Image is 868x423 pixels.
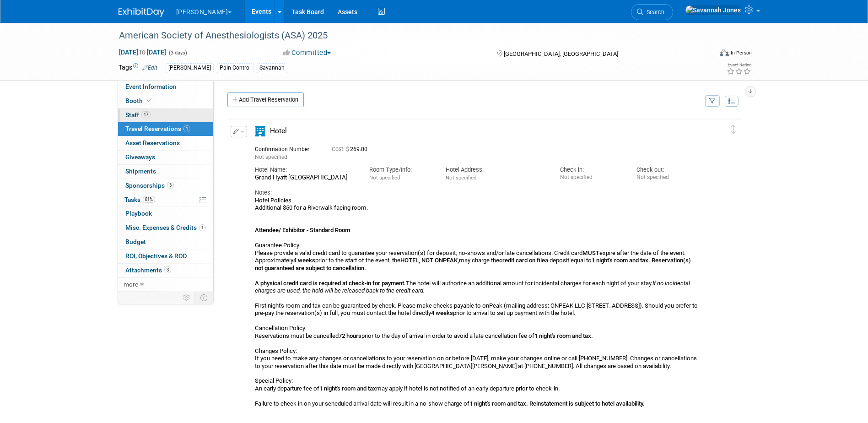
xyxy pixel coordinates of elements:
[709,98,716,104] i: Filter by Traveler
[227,92,304,107] a: Add Travel Reservation
[730,49,752,56] div: In-Person
[658,48,752,61] div: Event Format
[255,154,287,160] span: Not specified
[332,146,350,152] span: Cost: $
[125,153,155,161] span: Giveaways
[125,111,151,119] span: Staff
[119,63,157,73] td: Tags
[125,238,146,245] span: Budget
[138,49,147,56] span: to
[118,80,213,94] a: Event Information
[685,5,741,15] img: Savannah Jones
[142,65,157,71] a: Edit
[255,126,265,136] i: Hotel
[125,139,180,146] span: Asset Reservations
[167,182,174,189] span: 3
[270,127,287,135] span: Hotel
[727,63,751,67] div: Event Rating
[124,196,155,203] span: Tasks
[125,97,153,104] span: Booth
[119,8,164,17] img: ExhibitDay
[125,83,177,90] span: Event Information
[125,168,156,175] span: Shipments
[168,50,187,56] span: (3 days)
[504,50,618,57] span: [GEOGRAPHIC_DATA], [GEOGRAPHIC_DATA]
[469,400,645,407] b: 1 night's room and tax. Reinstatement is subject to hotel availability.
[125,252,187,260] span: ROI, Objectives & ROO
[369,166,432,174] div: Room Type/Info:
[143,196,155,203] span: 81%
[431,309,453,316] b: 4 weeks
[446,166,546,174] div: Hotel Address:
[166,63,214,73] div: [PERSON_NAME]
[560,166,623,174] div: Check-in:
[118,94,213,108] a: Booth
[125,182,174,189] span: Sponsorships
[125,125,190,132] span: Travel Reservations
[332,146,371,152] span: 269.00
[534,332,593,339] b: 1 night's room and tax.
[255,257,691,271] b: 1 night's room and tax. Reservation(s) not guaranteed are subject to cancellation.
[194,292,213,304] td: Toggle Event Tabs
[255,166,356,174] div: Hotel Name:
[118,207,213,221] a: Playbook
[339,332,361,339] b: 72 hours
[319,385,376,392] b: 1 night's room and tax
[118,249,213,263] a: ROI, Objectives & ROO
[183,125,190,132] span: 1
[255,197,700,408] div: Hotel Policies Additional $50 for a Riverwalk facing room. Guarantee Policy: Please provide a val...
[118,278,213,292] a: more
[124,281,138,288] span: more
[720,49,729,56] img: Format-Inperson.png
[446,174,476,181] span: Not specified
[293,257,315,264] b: 4 weeks
[119,48,167,56] span: [DATE] [DATE]
[118,221,213,235] a: Misc. Expenses & Credits1
[255,143,318,153] div: Confirmation Number:
[217,63,253,73] div: Pain Control
[179,292,195,304] td: Personalize Event Tab Strip
[118,108,213,122] a: Staff17
[499,257,545,264] b: credit card on file
[118,193,213,207] a: Tasks81%
[118,151,213,164] a: Giveaways
[255,280,406,287] b: A physical credit card is required at check-in for payment.
[369,174,400,181] span: Not specified
[147,98,151,103] i: Booth reservation complete
[400,257,459,264] b: HOTEL, NOT ONPEAK,
[118,235,213,249] a: Budget
[125,224,206,231] span: Misc. Expenses & Credits
[631,4,673,20] a: Search
[255,174,356,182] div: Grand Hyatt [GEOGRAPHIC_DATA]
[636,174,699,181] div: Not specified
[255,227,350,233] b: Attendee/ Exhibitor - Standard Room
[116,27,698,44] div: American Society of Anesthesiologists (ASA) 2025
[255,280,690,294] i: If no incidental charges are used, the hold will be released back to the credit card.
[164,266,171,273] span: 3
[118,136,213,150] a: Asset Reservations
[141,111,151,118] span: 17
[731,125,736,134] i: Click and drag to move item
[118,165,213,179] a: Shipments
[255,189,700,197] div: Notes:
[643,9,664,16] span: Search
[118,179,213,193] a: Sponsorships3
[118,122,213,136] a: Travel Reservations1
[582,249,599,256] b: MUST
[125,210,152,217] span: Playbook
[125,266,171,274] span: Attachments
[199,224,206,231] span: 1
[280,48,334,58] button: Committed
[636,166,699,174] div: Check-out:
[118,264,213,277] a: Attachments3
[257,63,287,73] div: Savannah
[560,174,623,181] div: Not specified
